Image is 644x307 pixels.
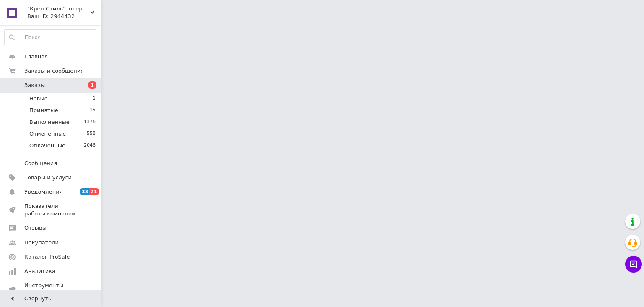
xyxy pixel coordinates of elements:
[29,142,65,150] span: Оплаченные
[89,188,99,195] span: 21
[88,81,96,89] span: 1
[29,130,66,138] span: Отмененные
[24,67,84,75] span: Заказы и сообщения
[24,202,78,218] span: Показатели работы компании
[84,118,96,126] span: 1376
[24,174,72,181] span: Товары и услуги
[24,188,62,196] span: Уведомления
[24,268,55,275] span: Аналитика
[24,253,70,261] span: Каталог ProSale
[24,239,59,247] span: Покупатели
[90,107,96,114] span: 15
[27,5,90,13] span: "Крео-Стиль" Інтернет-магазин опалювального,економно-кліматичного обладнання та послуг
[84,142,96,150] span: 2046
[87,130,96,138] span: 558
[24,282,78,297] span: Инструменты вебмастера и SEO
[29,107,58,114] span: Принятые
[24,160,57,167] span: Сообщения
[29,95,48,102] span: Новые
[27,13,101,20] div: Ваш ID: 2944432
[5,30,96,45] input: Поиск
[625,256,642,273] button: Чат с покупателем
[24,53,48,60] span: Главная
[93,95,96,102] span: 1
[24,81,45,89] span: Заказы
[29,118,70,126] span: Выполненные
[80,188,89,195] span: 33
[24,224,47,232] span: Отзывы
